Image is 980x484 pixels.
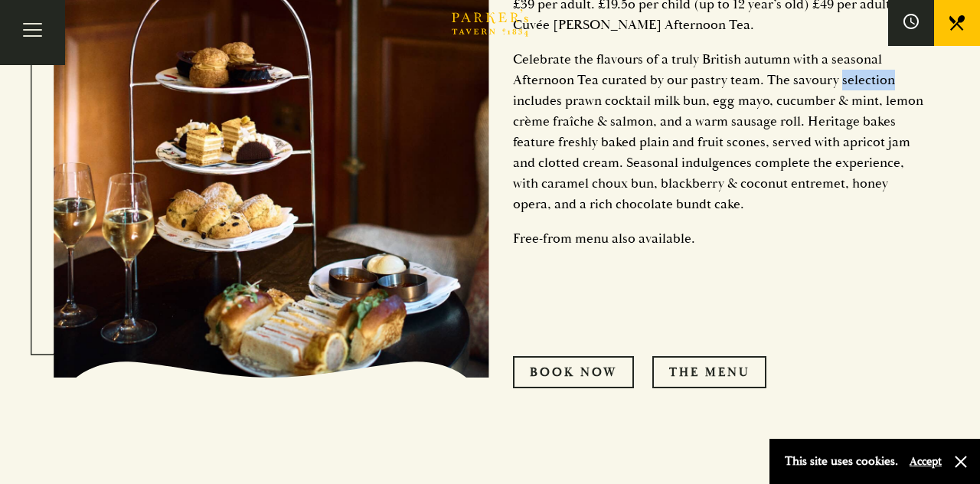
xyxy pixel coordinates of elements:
button: Accept [910,454,942,469]
p: This site uses cookies. [785,450,898,473]
button: Close and accept [953,454,969,469]
a: THE MENU [652,356,766,388]
p: Celebrate the flavours of a truly British autumn with a seasonal Afternoon Tea curated by our pas... [513,49,926,214]
p: Free-from menu also available. [513,228,926,249]
a: Book now [513,356,634,388]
